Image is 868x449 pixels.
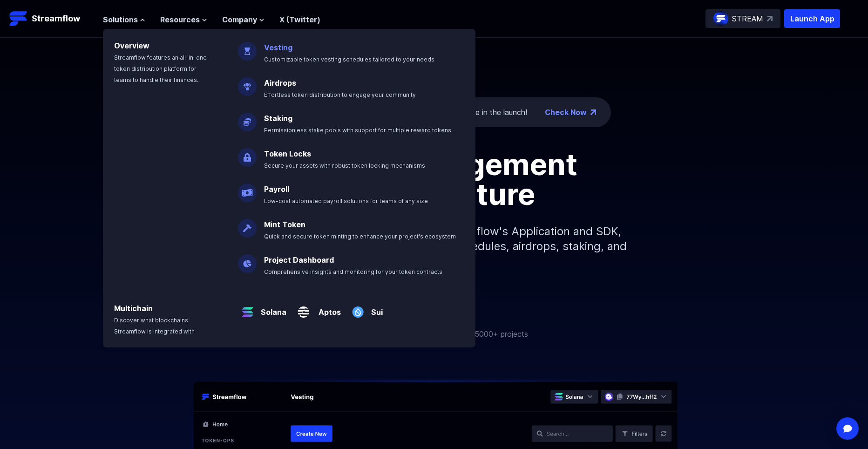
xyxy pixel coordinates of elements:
[222,14,257,25] span: Company
[114,304,153,313] a: Multichain
[264,149,311,158] a: Token Locks
[264,233,456,240] span: Quick and secure token minting to enhance your project's ecosystem
[264,127,451,134] span: Permissionless stake pools with support for multiple reward tokens
[705,9,780,28] a: STREAM
[294,295,313,321] img: Aptos
[238,70,257,96] img: Airdrops
[279,15,320,24] a: X (Twitter)
[732,13,763,24] p: STREAM
[114,41,149,50] a: Overview
[264,184,289,194] a: Payroll
[9,9,28,28] img: Streamflow Logo
[238,141,257,167] img: Token Locks
[264,56,434,63] span: Customizable token vesting schedules tailored to your needs
[590,109,596,115] img: top-right-arrow.png
[238,295,257,321] img: Solana
[313,299,341,318] a: Aptos
[257,299,286,318] a: Solana
[264,268,442,275] span: Comprehensive insights and monitoring for your token contracts
[348,295,367,321] img: Sui
[264,220,305,229] a: Mint Token
[238,105,257,131] img: Staking
[103,14,145,25] button: Solutions
[114,317,195,335] span: Discover what blockchains Streamflow is integrated with
[238,34,257,61] img: Vesting
[435,328,528,340] p: Trusted by 5000+ projects
[767,16,773,21] img: top-right-arrow.svg
[264,91,416,98] span: Effortless token distribution to engage your community
[713,11,728,26] img: streamflow-logo-circle.png
[9,9,94,28] a: Streamflow
[264,114,292,123] a: Staking
[784,9,840,28] button: Launch App
[160,14,207,25] button: Resources
[238,211,257,238] img: Mint Token
[264,197,428,204] span: Low-cost automated payroll solutions for teams of any size
[264,162,425,169] span: Secure your assets with robust token locking mechanisms
[160,14,200,25] span: Resources
[264,43,292,52] a: Vesting
[545,107,587,118] a: Check Now
[367,299,383,318] a: Sui
[32,12,80,25] p: Streamflow
[103,14,138,25] span: Solutions
[238,176,257,202] img: Payroll
[238,247,257,273] img: Project Dashboard
[264,78,296,88] a: Airdrops
[222,14,264,25] button: Company
[114,54,207,83] span: Streamflow features an all-in-one token distribution platform for teams to handle their finances.
[264,255,334,265] a: Project Dashboard
[836,417,859,440] div: Open Intercom Messenger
